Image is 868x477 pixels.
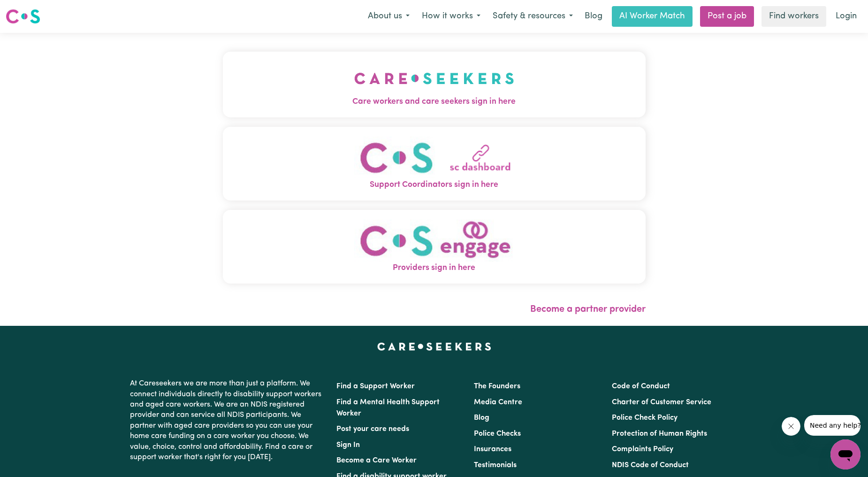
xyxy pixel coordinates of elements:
[830,439,860,469] iframe: Button to launch messaging window
[416,7,487,26] button: How it works
[223,262,646,274] span: Providers sign in here
[782,417,800,436] iframe: Close message
[223,210,646,284] button: Providers sign in here
[223,52,646,117] button: Care workers and care seekers sign in here
[612,414,678,422] a: Police Check Policy
[223,96,646,108] span: Care workers and care seekers sign in here
[6,6,40,27] a: Careseekers logo
[612,462,689,469] a: NDIS Code of Conduct
[474,446,511,453] a: Insurances
[612,430,707,438] a: Protection of Human Rights
[579,6,608,27] a: Blog
[336,383,415,390] a: Find a Support Worker
[336,425,409,433] a: Post your care needs
[612,446,673,453] a: Complaints Policy
[223,127,646,200] button: Support Coordinators sign in here
[474,462,517,469] a: Testimonials
[223,179,646,191] span: Support Coordinators sign in here
[6,8,40,25] img: Careseekers logo
[530,305,646,314] a: Become a partner provider
[612,6,693,27] a: AI Worker Match
[6,7,57,14] span: Need any help?
[612,383,670,390] a: Code of Conduct
[487,7,579,26] button: Safety & resources
[474,399,522,406] a: Media Centre
[474,430,521,438] a: Police Checks
[474,414,489,422] a: Blog
[336,441,360,449] a: Sign In
[130,375,325,466] p: At Careseekers we are more than just a platform. We connect individuals directly to disability su...
[474,383,520,390] a: The Founders
[336,399,440,417] a: Find a Mental Health Support Worker
[377,343,491,350] a: Careseekers home page
[761,6,826,27] a: Find workers
[336,457,417,464] a: Become a Care Worker
[700,6,754,27] a: Post a job
[612,399,711,406] a: Charter of Customer Service
[362,7,416,26] button: About us
[804,415,860,436] iframe: Message from company
[830,6,862,27] a: Login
